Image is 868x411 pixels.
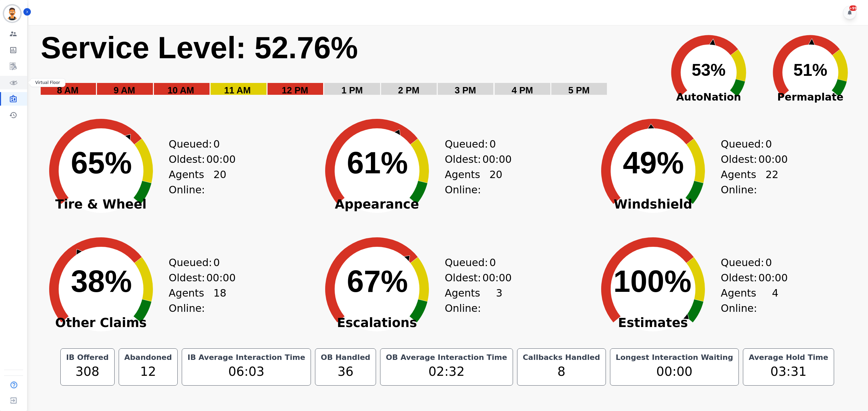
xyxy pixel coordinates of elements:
span: Permaplate [759,89,861,105]
span: 00:00 [482,270,512,285]
text: 12 PM [282,85,308,95]
div: Abandoned [123,353,173,362]
div: 12 [123,362,173,381]
span: 3 [496,285,502,316]
span: 4 [772,285,778,316]
span: 00:00 [206,152,236,167]
svg: Service Level: 0% [40,29,654,106]
div: OB Average Interaction Time [384,353,509,362]
span: 20 [490,167,502,197]
div: Oldest: [169,270,220,285]
div: Callbacks Handled [521,353,601,362]
text: 8 AM [57,85,79,95]
div: Oldest: [445,152,496,167]
span: Appearance [309,201,445,208]
text: 3 PM [455,85,476,95]
span: 00:00 [206,270,236,285]
span: Windshield [585,201,721,208]
span: Escalations [309,320,445,326]
text: 4 PM [512,85,533,95]
span: AutoNation [658,89,759,105]
div: Agents Online: [169,167,226,197]
text: 53% [692,61,726,80]
div: Oldest: [721,270,772,285]
text: 65% [71,146,132,180]
div: Oldest: [169,152,220,167]
div: Queued: [721,136,772,152]
div: Agents Online: [169,285,226,316]
div: Oldest: [721,152,772,167]
span: 0 [213,136,220,152]
div: Agents Online: [445,167,502,197]
text: 67% [347,264,408,298]
text: 49% [623,146,684,180]
span: 0 [766,136,772,152]
div: 308 [65,362,110,381]
div: IB Offered [65,353,110,362]
text: 10 AM [167,85,194,95]
div: Agents Online: [721,285,778,316]
div: Queued: [169,255,220,270]
span: 20 [213,167,226,197]
text: 51% [793,61,827,80]
div: Longest Interaction Waiting [614,353,735,362]
div: 03:31 [747,362,829,381]
div: +99 [849,5,857,11]
div: Average Hold Time [747,353,829,362]
div: 02:32 [384,362,509,381]
div: IB Average Interaction Time [186,353,307,362]
div: 36 [319,362,372,381]
text: 2 PM [398,85,419,95]
span: 00:00 [482,152,512,167]
span: 22 [766,167,778,197]
span: 0 [489,255,496,270]
div: Queued: [721,255,772,270]
text: 100% [613,264,691,298]
text: 61% [347,146,408,180]
span: 0 [213,255,220,270]
div: Agents Online: [445,285,502,316]
span: Estimates [585,320,721,326]
div: Agents Online: [721,167,778,197]
span: 18 [213,285,226,316]
text: 5 PM [568,85,590,95]
div: Queued: [445,255,496,270]
div: 8 [521,362,601,381]
div: Oldest: [445,270,496,285]
div: 00:00 [614,362,735,381]
div: Queued: [169,136,220,152]
span: Tire & Wheel [33,201,169,208]
img: Bordered avatar [4,5,20,22]
text: 9 AM [114,85,135,95]
text: 38% [71,264,132,298]
span: 0 [489,136,496,152]
text: 11 AM [224,85,251,95]
span: Other Claims [33,320,169,326]
div: OB Handled [319,353,372,362]
text: 1 PM [341,85,363,95]
div: 06:03 [186,362,307,381]
span: 0 [766,255,772,270]
span: 00:00 [758,270,788,285]
span: 00:00 [758,152,788,167]
div: Queued: [445,136,496,152]
text: Service Level: 52.76% [41,31,358,65]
